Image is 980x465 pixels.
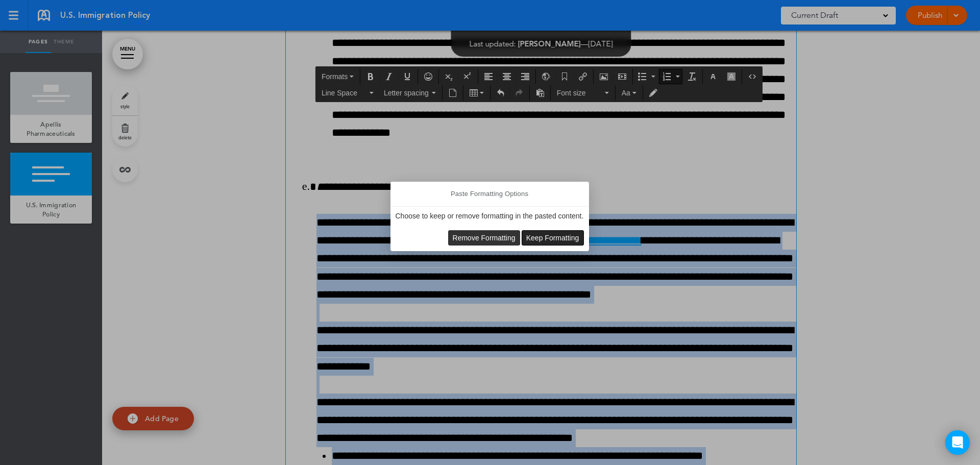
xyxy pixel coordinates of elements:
div: Open Intercom Messenger [945,430,970,455]
span: Keep Formatting [526,234,579,242]
p: Choose to keep or remove formatting in the pasted content. [396,212,584,220]
div: Keep Formatting [522,230,584,246]
span: Remove Formatting [453,234,516,242]
div: Paste Formatting Options [390,182,589,251]
div: Remove Formatting [448,230,520,246]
